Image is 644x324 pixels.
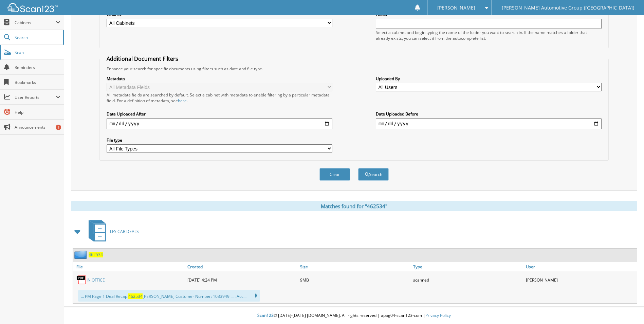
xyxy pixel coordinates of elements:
[358,168,389,181] button: Search
[107,111,332,117] label: Date Uploaded After
[15,94,56,100] span: User Reports
[15,79,60,85] span: Bookmarks
[524,273,637,287] div: [PERSON_NAME]
[71,201,637,211] div: Matches found for "462534"
[376,111,602,117] label: Date Uploaded Before
[15,20,56,25] span: Cabinets
[257,312,274,318] span: Scan123
[437,6,475,10] span: [PERSON_NAME]
[15,109,60,115] span: Help
[610,291,644,324] iframe: Chat Widget
[411,273,524,287] div: scanned
[56,125,61,130] div: 1
[186,262,298,271] a: Created
[376,76,602,82] label: Uploaded By
[103,66,605,72] div: Enhance your search for specific documents using filters such as date and file type.
[298,273,411,287] div: 9MB
[107,76,332,82] label: Metadata
[319,168,350,181] button: Clear
[376,118,602,129] input: end
[78,290,260,302] div: ... PM Page 1 Deal Recap: [PERSON_NAME] Customer Number: 1033949 ... : Acc...
[298,262,411,271] a: Size
[76,275,87,285] img: PDF.png
[85,218,139,245] a: LFS CAR DEALS
[107,92,332,104] div: All metadata fields are searched by default. Select a cabinet with metadata to enable filtering b...
[128,293,143,299] span: 462534
[178,98,187,104] a: here
[64,307,644,324] div: © [DATE]-[DATE] [DOMAIN_NAME]. All rights reserved | appg04-scan123-com |
[110,229,139,234] span: LFS CAR DEALS
[73,262,186,271] a: File
[87,277,105,283] a: IN OFFICE
[425,312,451,318] a: Privacy Policy
[524,262,637,271] a: User
[7,3,58,12] img: scan123-logo-white.svg
[89,252,103,257] a: 462534
[502,6,634,10] span: [PERSON_NAME] Automotive Group ([GEOGRAPHIC_DATA])
[15,124,60,130] span: Announcements
[186,273,298,287] div: [DATE] 4:24 PM
[103,55,182,62] legend: Additional Document Filters
[107,118,332,129] input: start
[74,250,89,259] img: folder2.png
[15,65,60,70] span: Reminders
[15,50,60,55] span: Scan
[15,35,59,40] span: Search
[376,30,602,41] div: Select a cabinet and begin typing the name of the folder you want to search in. If the name match...
[411,262,524,271] a: Type
[107,137,332,143] label: File type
